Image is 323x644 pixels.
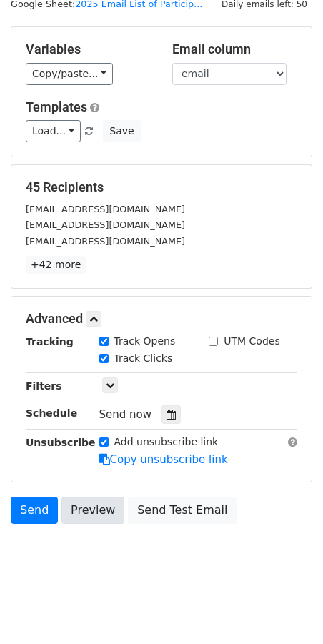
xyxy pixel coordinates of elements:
[224,334,279,349] label: UTM Codes
[114,351,173,366] label: Track Clicks
[26,236,185,247] small: [EMAIL_ADDRESS][DOMAIN_NAME]
[26,311,297,327] h5: Advanced
[26,204,185,214] small: [EMAIL_ADDRESS][DOMAIN_NAME]
[26,336,74,347] strong: Tracking
[128,497,237,524] a: Send Test Email
[99,453,228,466] a: Copy unsubscribe link
[11,497,58,524] a: Send
[26,407,77,419] strong: Schedule
[26,63,113,85] a: Copy/paste...
[114,334,176,349] label: Track Opens
[26,99,87,114] a: Templates
[114,435,219,450] label: Add unsubscribe link
[61,497,124,524] a: Preview
[26,380,62,392] strong: Filters
[26,256,86,274] a: +42 more
[99,408,152,421] span: Send now
[26,179,297,195] h5: 45 Recipients
[26,120,81,142] a: Load...
[172,41,297,57] h5: Email column
[103,120,140,142] button: Save
[252,575,323,644] iframe: Chat Widget
[26,219,185,230] small: [EMAIL_ADDRESS][DOMAIN_NAME]
[26,437,96,448] strong: Unsubscribe
[26,41,151,57] h5: Variables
